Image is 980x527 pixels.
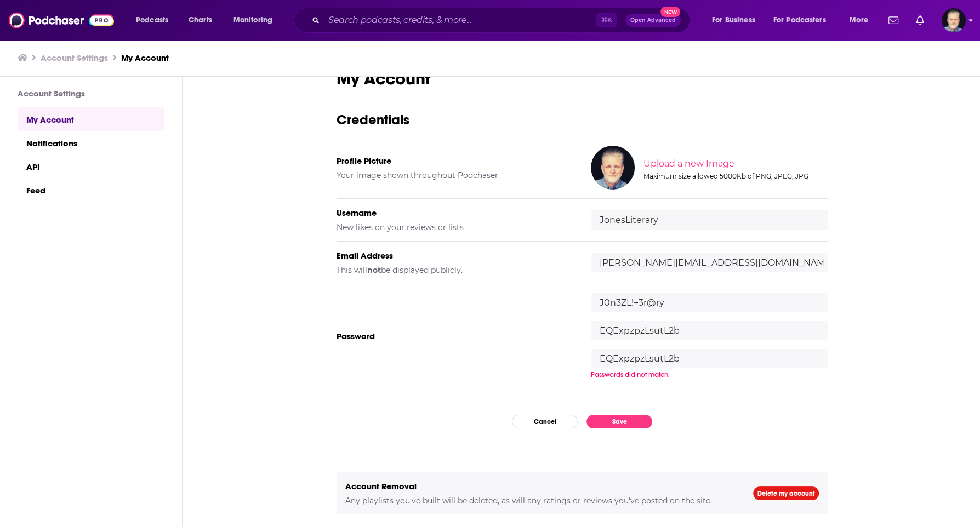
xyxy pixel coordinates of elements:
h5: Any playlists you've built will be deleted, as will any ratings or reviews you've posted on the s... [345,496,736,506]
input: Enter new password [591,321,828,340]
h5: Profile Picture [337,156,573,166]
button: open menu [704,12,769,29]
span: For Business [712,13,755,28]
a: Notifications [18,131,164,154]
a: My Account [18,107,164,131]
span: Monitoring [233,13,272,28]
button: Open AdvancedNew [625,14,681,27]
h3: Credentials [337,111,828,128]
div: Search podcasts, credits, & more... [304,8,700,33]
a: Delete my account [753,486,819,500]
span: New [660,7,680,17]
button: open menu [226,12,287,29]
h5: Account Removal [345,481,736,491]
a: Show notifications dropdown [911,11,928,30]
span: More [850,13,868,28]
h5: Email Address [337,250,573,261]
div: Passwords did not match. [591,370,828,379]
h5: Username [337,208,573,218]
button: open menu [766,12,842,29]
span: Open Advanced [630,18,676,23]
h5: Your image shown throughout Podchaser. [337,170,573,180]
a: Charts [181,12,219,29]
a: My Account [121,53,169,63]
img: User Profile [942,8,966,32]
input: Verify current password [591,293,828,312]
button: open menu [842,12,882,29]
div: Maximum size allowed 5000Kb of PNG, JPEG, JPG [643,172,825,180]
span: ⌘ K [596,13,617,27]
input: username [591,210,828,230]
h3: Account Settings [18,88,164,99]
h5: This will be displayed publicly. [337,265,573,275]
input: Search podcasts, credits, & more... [324,12,596,29]
img: Podchaser - Follow, Share and Rate Podcasts [9,10,114,31]
span: Charts [189,13,212,28]
span: Podcasts [136,13,168,28]
h5: Password [337,331,573,341]
h5: New likes on your reviews or lists [337,222,573,232]
button: Show profile menu [942,8,966,32]
b: not [367,265,381,275]
input: Confirm new password [591,349,828,368]
button: open menu [128,12,183,29]
button: Cancel [512,415,578,428]
img: Your profile image [591,146,635,190]
a: Feed [18,178,164,202]
span: For Podcasters [773,13,826,28]
input: email [591,253,828,272]
button: Save [586,415,652,428]
span: Logged in as JonesLiterary [942,8,966,32]
a: API [18,154,164,178]
a: Account Settings [41,53,108,63]
a: Show notifications dropdown [884,11,903,30]
h1: My Account [337,68,828,89]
